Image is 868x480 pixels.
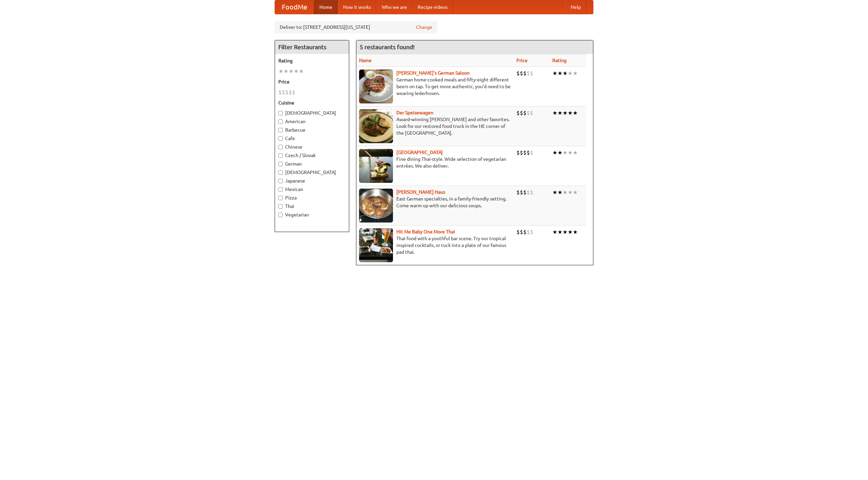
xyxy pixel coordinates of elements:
a: [PERSON_NAME]'s German Saloon [396,70,470,76]
li: ★ [568,228,573,236]
li: $ [527,109,530,117]
label: [DEMOGRAPHIC_DATA] [278,169,346,176]
li: ★ [557,70,563,77]
li: ★ [568,109,573,117]
img: babythai.jpg [359,228,393,262]
input: Barbecue [278,128,283,132]
h5: Cuisine [278,99,346,106]
a: Change [416,24,432,31]
input: Mexican [278,187,283,192]
li: $ [523,149,527,156]
label: Mexican [278,186,346,193]
li: ★ [573,189,578,196]
label: German [278,160,346,167]
li: ★ [294,68,299,75]
a: Rating [552,58,567,63]
input: Czech / Slovak [278,153,283,158]
li: $ [530,109,533,117]
label: American [278,118,346,125]
a: Help [565,0,586,14]
ng-pluralize: 5 restaurants found! [360,44,415,50]
li: $ [527,189,530,196]
a: Der Speisewagen [396,110,433,115]
li: ★ [552,109,557,117]
input: [DEMOGRAPHIC_DATA] [278,111,283,115]
li: $ [527,228,530,236]
li: $ [527,149,530,156]
li: ★ [563,149,568,156]
li: $ [516,109,520,117]
li: $ [282,89,285,96]
img: kohlhaus.jpg [359,189,393,223]
a: [PERSON_NAME] Haus [396,189,445,195]
label: Barbecue [278,127,346,133]
li: $ [523,189,527,196]
li: ★ [552,70,557,77]
label: Pizza [278,194,346,201]
a: How it works [338,0,376,14]
h4: Filter Restaurants [275,40,349,54]
li: $ [516,228,520,236]
li: ★ [557,189,563,196]
li: $ [520,228,523,236]
li: ★ [552,189,557,196]
li: ★ [278,68,283,75]
li: $ [530,70,533,77]
li: ★ [573,228,578,236]
li: ★ [563,109,568,117]
label: Vegetarian [278,211,346,218]
li: ★ [573,149,578,156]
label: Japanese [278,177,346,184]
li: $ [520,70,523,77]
li: $ [530,228,533,236]
li: ★ [552,149,557,156]
a: FoodMe [275,0,314,14]
li: ★ [552,228,557,236]
li: ★ [557,228,563,236]
li: $ [516,149,520,156]
li: ★ [563,228,568,236]
li: ★ [563,70,568,77]
li: ★ [563,189,568,196]
input: Japanese [278,179,283,183]
p: Award-winning [PERSON_NAME] and other favorites. Look for our restored food truck in the NE corne... [359,116,511,136]
p: East German specialties, in a family-friendly setting. Come warm up with our delicious soups. [359,195,511,209]
li: $ [520,189,523,196]
input: [DEMOGRAPHIC_DATA] [278,170,283,175]
input: Chinese [278,145,283,149]
li: $ [527,70,530,77]
li: $ [516,189,520,196]
a: Price [516,58,528,63]
h5: Rating [278,57,346,64]
li: ★ [289,68,294,75]
li: ★ [557,149,563,156]
li: ★ [573,70,578,77]
label: Thai [278,203,346,210]
input: Thai [278,204,283,209]
li: ★ [299,68,304,75]
div: Deliver to: [STREET_ADDRESS][US_STATE] [275,21,437,33]
a: Recipe videos [412,0,453,14]
a: [GEOGRAPHIC_DATA] [396,150,443,155]
a: Name [359,58,372,63]
li: $ [530,149,533,156]
li: $ [530,189,533,196]
li: ★ [568,189,573,196]
a: Home [314,0,338,14]
li: $ [289,89,292,96]
label: Czech / Slovak [278,152,346,159]
input: Cafe [278,136,283,141]
li: $ [278,89,282,96]
li: ★ [557,109,563,117]
li: $ [523,109,527,117]
img: speisewagen.jpg [359,109,393,143]
p: Thai food with a youthful bar scene. Try our tropical inspired cocktails, or tuck into a plate of... [359,235,511,255]
input: Vegetarian [278,213,283,217]
li: $ [285,89,289,96]
a: Hit Me Baby One More Thai [396,229,455,234]
li: ★ [568,70,573,77]
label: Chinese [278,143,346,150]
